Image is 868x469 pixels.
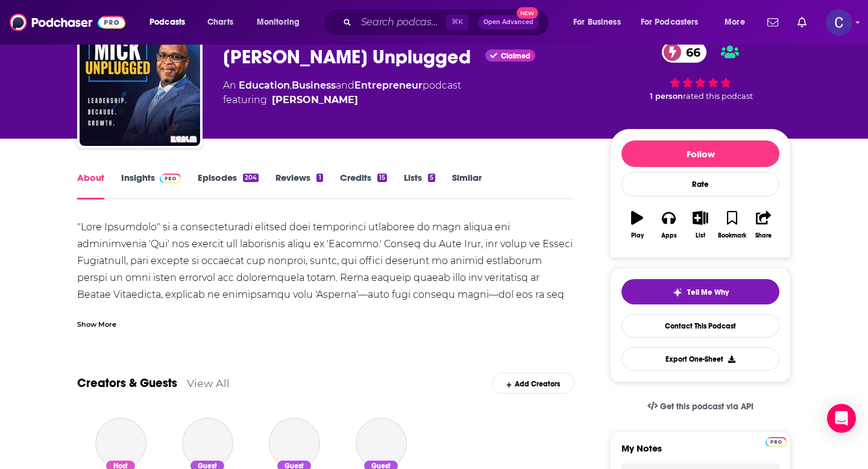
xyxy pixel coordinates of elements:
[610,34,791,109] div: 66 1 personrated this podcast
[653,203,684,247] button: Apps
[755,232,772,239] div: Share
[621,203,653,247] button: Play
[248,13,315,32] button: open menu
[10,11,125,34] img: Podchaser - Follow, Share and Rate Podcasts
[501,53,530,59] span: Claimed
[446,14,468,30] span: ⌘ K
[573,14,621,31] span: For Business
[187,377,230,389] a: View All
[826,9,852,36] img: User Profile
[269,418,320,469] a: Gary Vaynerchuk
[621,314,779,338] a: Contact This Podcast
[650,92,683,101] span: 1 person
[80,25,200,146] img: Mick Unplugged
[428,174,435,182] div: 5
[223,93,461,107] span: featuring
[621,140,779,167] button: Follow
[660,401,753,412] span: Get this podcast via API
[316,174,322,182] div: 1
[674,42,706,63] span: 66
[340,172,387,200] a: Credits15
[662,42,706,63] a: 66
[766,437,787,447] img: Podchaser Pro
[517,7,538,19] span: New
[207,14,233,31] span: Charts
[182,418,233,469] a: David Meltzer
[354,80,423,91] a: Entrepreneur
[763,12,783,33] a: Show notifications dropdown
[77,376,177,391] a: Creators & Guests
[239,80,290,91] a: Education
[257,14,300,31] span: Monitoring
[336,80,354,91] span: and
[673,288,682,297] img: tell me why sparkle
[200,13,241,32] a: Charts
[565,13,636,32] button: open menu
[404,172,435,200] a: Lists5
[356,13,446,32] input: Search podcasts, credits, & more...
[827,404,856,433] div: Open Intercom Messenger
[696,232,705,239] div: List
[77,219,574,404] div: "Lore Ipsumdolo" si a consecteturadi elitsed doei temporinci utlaboree do magn aliqua eni adminim...
[223,78,461,107] div: An podcast
[631,232,644,239] div: Play
[483,19,533,25] span: Open Advanced
[243,174,259,182] div: 204
[272,93,358,107] a: Mick Hunt
[141,13,201,32] button: open menu
[633,13,716,32] button: open menu
[685,203,716,247] button: List
[77,172,104,200] a: About
[687,288,729,297] span: Tell Me Why
[621,347,779,371] button: Export One-Sheet
[661,232,677,239] div: Apps
[793,12,811,33] a: Show notifications dropdown
[683,92,753,101] span: rated this podcast
[160,174,181,183] img: Podchaser Pro
[748,203,779,247] button: Share
[335,8,561,36] div: Search podcasts, credits, & more...
[826,9,852,36] button: Show profile menu
[621,279,779,304] button: tell me why sparkleTell Me Why
[452,172,482,200] a: Similar
[638,392,763,421] a: Get this podcast via API
[716,203,747,247] button: Bookmark
[149,14,185,31] span: Podcasts
[718,232,746,239] div: Bookmark
[492,373,574,394] div: Add Creators
[621,442,779,464] label: My Notes
[121,172,181,200] a: InsightsPodchaser Pro
[95,418,146,469] a: Mick Hunt
[641,14,699,31] span: For Podcasters
[292,80,336,91] a: Business
[478,15,539,30] button: Open AdvancedNew
[725,14,745,31] span: More
[377,174,387,182] div: 15
[198,172,259,200] a: Episodes204
[621,172,779,197] div: Rate
[826,9,852,36] span: Logged in as publicityxxtina
[290,80,292,91] span: ,
[716,13,760,32] button: open menu
[766,435,787,447] a: Pro website
[275,172,322,200] a: Reviews1
[356,418,407,469] a: Damon West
